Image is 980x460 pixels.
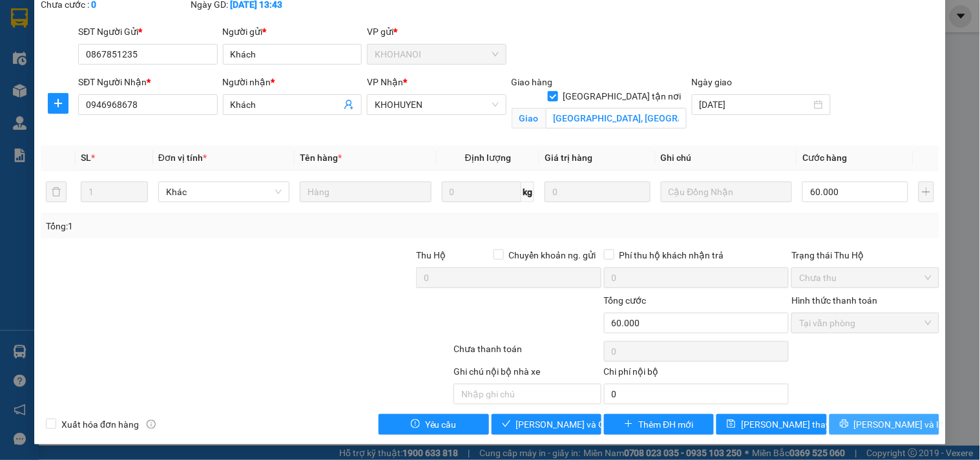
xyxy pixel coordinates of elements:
[512,108,546,129] span: Giao
[300,182,431,202] input: VD: Bàn, Ghế
[604,414,714,435] button: plusThêm ĐH mới
[48,98,68,109] span: plus
[692,77,733,87] label: Ngày giao
[223,25,362,39] div: Người gửi
[545,152,592,163] span: Giá trị hàng
[465,152,511,163] span: Định lượng
[502,419,511,430] span: check
[516,417,640,432] span: [PERSON_NAME] và Giao hàng
[840,419,849,430] span: printer
[545,182,651,202] input: 0
[614,248,729,262] span: Phí thu hộ khách nhận trả
[379,414,488,435] button: exclamation-circleYêu cầu
[46,182,67,202] button: delete
[158,152,207,163] span: Đơn vị tính
[367,77,403,87] span: VP Nhận
[48,93,68,114] button: plus
[512,77,553,87] span: Giao hàng
[661,182,792,202] input: Ghi Chú
[604,295,647,306] span: Tổng cước
[46,219,379,233] div: Tổng: 1
[78,75,217,89] div: SĐT Người Nhận
[919,182,934,202] button: plus
[741,417,844,432] span: [PERSON_NAME] thay đổi
[375,95,498,114] span: KHOHUYEN
[638,417,693,432] span: Thêm ĐH mới
[166,182,282,202] span: Khác
[454,384,601,404] input: Nhập ghi chú
[802,152,847,163] span: Cước hàng
[452,342,602,364] div: Chưa thanh toán
[558,89,687,103] span: [GEOGRAPHIC_DATA] tận nơi
[791,248,939,262] div: Trạng thái Thu Hộ
[799,313,931,333] span: Tại văn phòng
[727,419,736,430] span: save
[521,182,534,202] span: kg
[81,152,91,163] span: SL
[504,248,601,262] span: Chuyển khoản ng. gửi
[492,414,601,435] button: check[PERSON_NAME] và Giao hàng
[454,364,601,384] div: Ghi chú nội bộ nhà xe
[78,25,217,39] div: SĐT Người Gửi
[375,45,498,64] span: KHOHANOI
[604,364,789,384] div: Chi phí nội bộ
[799,268,931,287] span: Chưa thu
[700,98,811,112] input: Ngày giao
[223,75,362,89] div: Người nhận
[367,25,506,39] div: VP gửi
[791,295,877,306] label: Hình thức thanh toán
[829,414,939,435] button: printer[PERSON_NAME] và In
[546,108,687,129] input: Giao tận nơi
[344,99,354,110] span: user-add
[411,419,420,430] span: exclamation-circle
[147,420,156,429] span: info-circle
[716,414,826,435] button: save[PERSON_NAME] thay đổi
[624,419,633,430] span: plus
[425,417,457,432] span: Yêu cầu
[300,152,342,163] span: Tên hàng
[656,145,797,171] th: Ghi chú
[56,417,144,432] span: Xuất hóa đơn hàng
[416,250,446,260] span: Thu Hộ
[854,417,944,432] span: [PERSON_NAME] và In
